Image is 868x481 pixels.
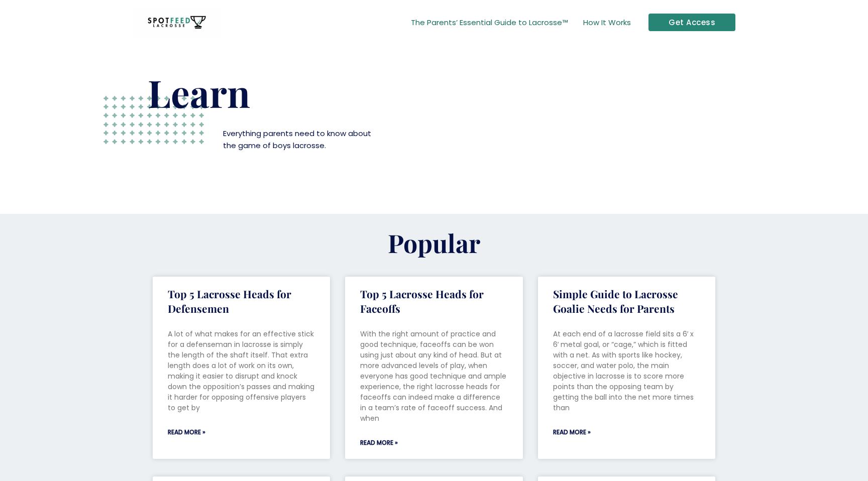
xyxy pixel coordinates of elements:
[648,14,735,31] a: Get Access
[160,226,708,259] h2: Popular
[148,70,250,115] h1: Learn
[360,287,484,315] a: Top 5 Lacrosse Heads for Faceoffs
[133,8,221,37] img: SpotFeed Lacrosse
[168,287,291,315] a: Top 5 Lacrosse Heads for Defensemen
[223,128,405,152] p: Everything parents need to know about the game of boys lacrosse.
[553,287,678,315] a: Simple Guide to Lacrosse Goalie Needs for Parents
[403,5,576,40] a: The Parents’ Essential Guide to Lacrosse™
[168,426,205,438] a: Read more about Top 5 Lacrosse Heads for Defensemen
[403,5,638,40] nav: Site Navigation
[583,5,631,40] span: How It Works
[553,329,700,413] p: At each end of a lacrosse field sits a 6′ x 6′ metal goal, or “cage,” which is fitted with a net....
[168,329,315,413] p: A lot of what makes for an effective stick for a defenseman in lacrosse is simply the length of t...
[103,96,204,144] img: pattern
[553,426,591,438] a: Read more about Simple Guide to Lacrosse Goalie Needs for Parents
[360,329,507,424] p: With the right amount of practice and good technique, faceoffs can be won using just about any ki...
[576,5,638,40] a: How It Works
[360,437,398,449] a: Read more about Top 5 Lacrosse Heads for Faceoffs
[411,5,568,40] span: The Parents’ Essential Guide to Lacrosse™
